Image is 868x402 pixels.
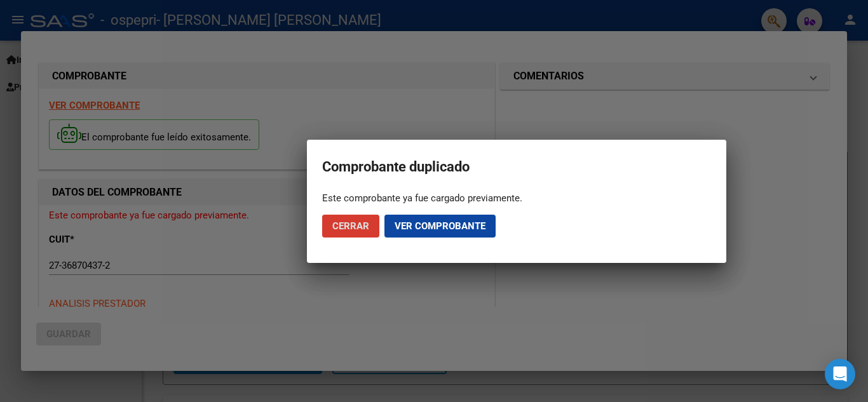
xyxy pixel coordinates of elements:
div: Open Intercom Messenger [825,359,855,389]
div: Este comprobante ya fue cargado previamente. [322,192,711,204]
button: Ver comprobante [384,215,496,238]
button: Cerrar [322,215,379,238]
span: Cerrar [332,220,369,232]
h2: Comprobante duplicado [322,155,711,179]
span: Ver comprobante [395,220,485,232]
